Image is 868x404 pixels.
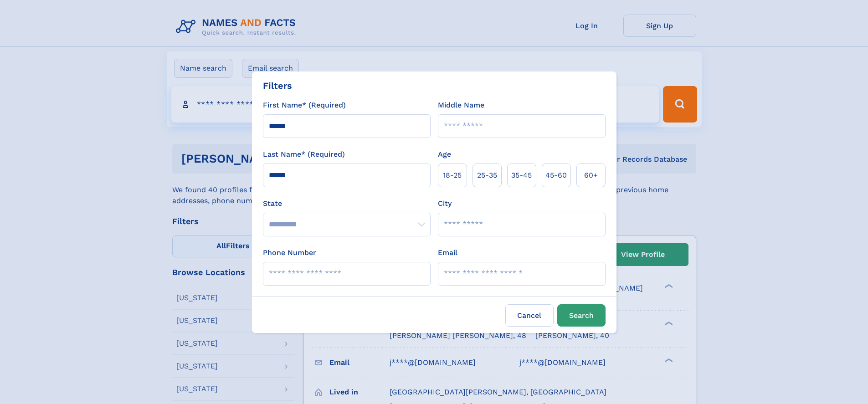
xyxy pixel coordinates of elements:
label: State [263,198,431,209]
label: Middle Name [438,100,484,111]
span: 60+ [584,170,598,181]
label: City [438,198,452,209]
label: Email [438,247,457,258]
span: 18‑25 [443,170,462,181]
label: Last Name* (Required) [263,149,345,160]
button: Search [557,304,606,327]
span: 35‑45 [511,170,532,181]
label: First Name* (Required) [263,100,346,111]
label: Age [438,149,451,160]
div: Filters [263,79,292,92]
label: Cancel [505,304,554,327]
label: Phone Number [263,247,316,258]
span: 45‑60 [545,170,567,181]
span: 25‑35 [477,170,497,181]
